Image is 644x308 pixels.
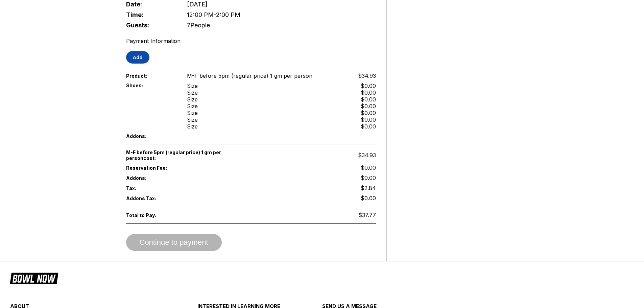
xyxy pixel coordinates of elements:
div: $0.00 [361,103,376,110]
span: Addons: [126,175,176,181]
span: $0.00 [361,164,376,171]
span: $2.84 [361,185,376,191]
div: Size [187,110,198,116]
span: [DATE] [187,1,208,8]
span: Addons Tax: [126,195,176,201]
span: Tax: [126,185,176,191]
span: Reservation Fee: [126,165,251,171]
div: Size [187,103,198,110]
span: M-F before 5pm (regular price) 1 gm per person cost: [126,149,251,161]
div: Size [187,89,198,96]
span: Addons: [126,133,176,139]
span: $34.93 [358,72,376,79]
span: $0.00 [361,174,376,181]
div: $0.00 [361,123,376,130]
span: $0.00 [361,195,376,202]
span: Date: [126,1,176,8]
div: Size [187,82,198,89]
div: Size [187,116,198,123]
div: Size [187,123,198,130]
button: Add [126,51,149,64]
span: $34.93 [358,152,376,159]
span: Total to Pay: [126,212,176,218]
div: $0.00 [361,116,376,123]
span: 7 People [187,22,210,29]
span: $37.77 [358,212,376,218]
span: Product: [126,73,176,79]
span: M-F before 5pm (regular price) 1 gm per person [187,72,312,79]
span: Guests: [126,22,176,29]
span: Time: [126,11,176,18]
span: Shoes: [126,82,176,88]
div: $0.00 [361,89,376,96]
div: Payment Information [126,38,376,44]
div: $0.00 [361,110,376,116]
div: $0.00 [361,96,376,103]
div: Size [187,96,198,103]
span: 12:00 PM - 2:00 PM [187,11,240,18]
div: $0.00 [361,82,376,89]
